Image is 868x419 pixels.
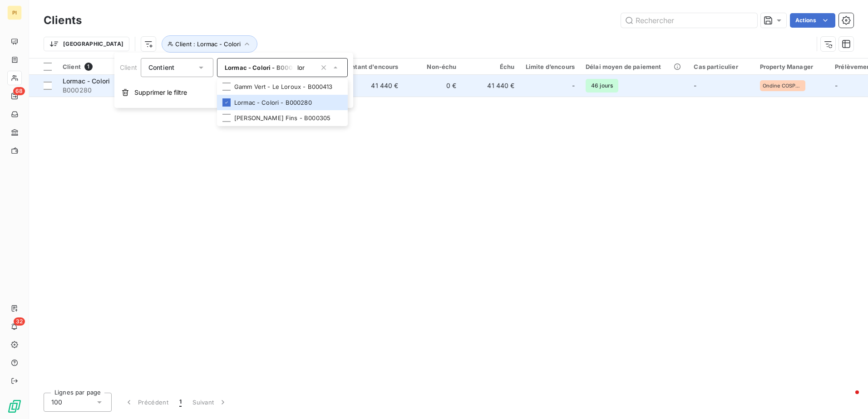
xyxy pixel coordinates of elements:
span: Client [120,63,137,71]
div: Délai moyen de paiement [586,63,683,70]
div: Cas particulier [694,63,749,70]
button: [GEOGRAPHIC_DATA] [44,37,129,51]
img: Logo LeanPay [7,399,22,414]
button: 1 [174,393,187,412]
button: Précédent [119,393,174,412]
span: Ondine COSPEREC [763,83,803,88]
span: Lormac - Colori [63,77,110,85]
h3: Clients [44,12,82,29]
span: 68 [13,87,25,95]
button: Client : Lormac - Colori [162,35,257,53]
span: B000280 [63,86,226,95]
span: Contient [148,63,174,71]
div: Montant d'encours [331,63,399,70]
span: Lormac - Colori - B000280 [225,64,305,71]
td: 41 440 € [326,75,404,97]
button: Suivant [187,393,233,412]
span: 32 [14,317,25,326]
td: 41 440 € [462,75,520,97]
div: Property Manager [760,63,824,70]
span: 100 [51,398,62,407]
div: Échu [468,63,515,70]
li: Gamm Vert - Le Loroux - B000413 [217,79,348,95]
span: 1 [84,63,93,71]
span: - [694,82,696,89]
span: - [572,81,575,90]
button: Actions [790,13,835,28]
span: 1 [179,398,182,407]
input: Rechercher [621,13,757,28]
div: Limite d’encours [526,63,575,70]
span: Supprimer le filtre [134,88,187,97]
li: Lormac - Colori - B000280 [217,95,348,111]
span: 46 jours [586,79,618,93]
iframe: Intercom live chat [837,388,859,410]
div: PI [7,5,22,20]
span: Client : Lormac - Colori [175,40,241,48]
button: Supprimer le filtre [114,83,353,102]
li: [PERSON_NAME] Fins - B000305 [217,110,348,126]
span: Client [63,63,81,70]
span: - [835,82,838,89]
div: Non-échu [409,63,457,70]
td: 0 € [404,75,462,97]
